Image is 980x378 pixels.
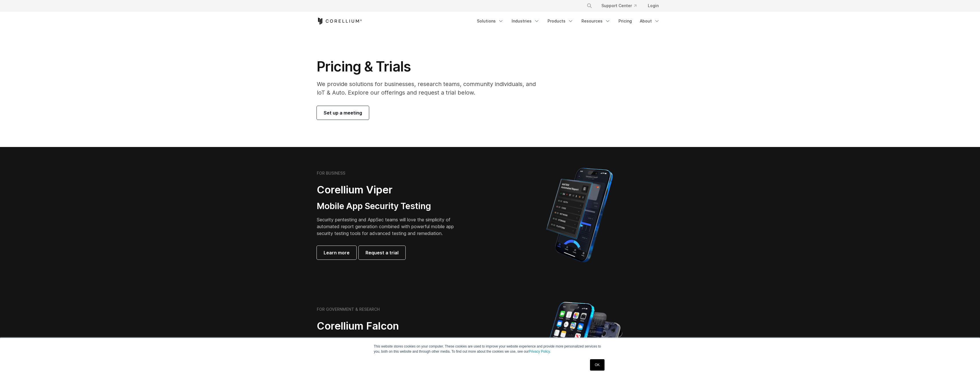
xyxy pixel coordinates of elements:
[317,201,463,212] h3: Mobile App Security Testing
[317,337,476,348] h3: Mobile Vulnerability Research
[473,16,507,26] a: Solutions
[317,246,356,260] a: Learn more
[317,171,345,176] h6: FOR BUSINESS
[580,1,663,11] div: Navigation Menu
[317,320,476,332] h2: Corellium Falcon
[473,16,663,26] div: Navigation Menu
[578,16,614,26] a: Resources
[317,58,544,75] h1: Pricing & Trials
[359,246,405,260] a: Request a trial
[324,109,362,116] span: Set up a meeting
[584,1,595,11] button: Search
[529,350,551,354] a: Privacy Policy.
[317,18,362,24] a: Corellium Home
[537,165,622,265] img: Corellium MATRIX automated report on iPhone showing app vulnerability test results across securit...
[636,16,663,26] a: About
[597,1,641,11] a: Support Center
[590,359,605,371] a: OK
[374,344,606,354] p: This website stores cookies on your computer. These cookies are used to improve your website expe...
[317,80,544,97] p: We provide solutions for businesses, research teams, community individuals, and IoT & Auto. Explo...
[643,1,663,11] a: Login
[366,249,399,256] span: Request a trial
[317,106,369,120] a: Set up a meeting
[317,307,380,312] h6: FOR GOVERNMENT & RESEARCH
[317,183,463,196] h2: Corellium Viper
[324,249,350,256] span: Learn more
[544,16,577,26] a: Products
[508,16,543,26] a: Industries
[615,16,635,26] a: Pricing
[317,216,463,237] p: Security pentesting and AppSec teams will love the simplicity of automated report generation comb...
